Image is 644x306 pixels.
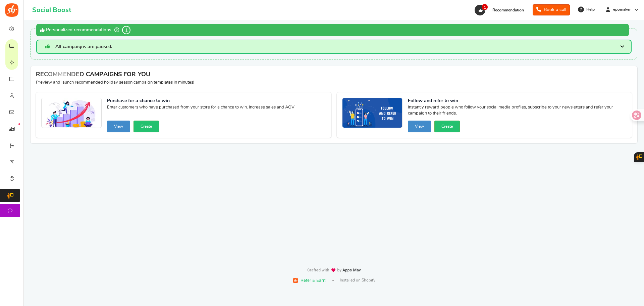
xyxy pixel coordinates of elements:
[307,268,361,272] img: img-footer.webp
[340,277,375,283] span: Installed on Shopify
[122,26,130,34] span: 1
[18,123,20,125] em: New
[36,72,632,78] h4: RECOMMENDED CAMPAIGNS FOR YOU
[434,121,460,132] button: Create
[107,104,294,118] span: Enter customers who have purchased from your store for a chance to win. Increase sales and AOV
[55,44,112,49] span: All campaigns are paused.
[42,98,101,128] img: Recommended Campaigns
[474,5,527,15] a: 1 Recommendation
[408,98,627,104] strong: Follow and refer to win
[533,4,570,15] a: Book a call
[482,4,488,10] span: 1
[408,121,431,132] button: View
[332,280,334,281] span: |
[32,6,71,14] h1: Social Boost
[133,121,159,132] button: Create
[610,7,634,12] span: epomaker
[575,4,598,15] a: Help
[492,8,524,12] span: Recommendation
[293,277,326,283] a: Refer & Earn!
[585,7,595,12] span: Help
[342,98,402,128] img: Recommended Campaigns
[36,24,629,36] div: Personalized recommendations
[408,104,627,118] span: Instantly reward people who follow your social media profiles, subscribe to your newsletters and ...
[107,98,294,104] strong: Purchase for a chance to win
[36,80,632,86] p: Preview and launch recommended holiday season campaign templates in minutes!
[107,121,130,132] button: View
[5,3,18,17] img: Social Boost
